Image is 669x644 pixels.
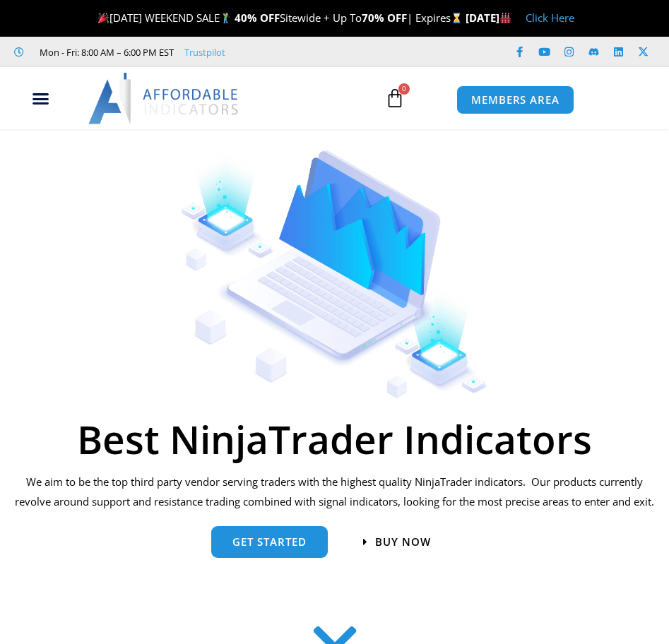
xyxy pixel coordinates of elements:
div: Menu Toggle [7,85,73,112]
span: Mon - Fri: 8:00 AM – 6:00 PM EST [36,44,174,61]
span: get started [232,537,307,547]
img: 🎉 [98,13,109,23]
a: Buy now [363,537,431,547]
strong: [DATE] [466,11,511,25]
a: MEMBERS AREA [456,85,574,114]
strong: 70% OFF [362,11,407,25]
img: Indicators 1 | Affordable Indicators – NinjaTrader [181,150,489,398]
strong: 40% OFF [235,11,280,25]
img: ⌛ [451,13,462,23]
img: LogoAI | Affordable Indicators – NinjaTrader [88,73,240,124]
a: 0 [364,78,426,119]
h1: Best NinjaTrader Indicators [11,419,658,458]
span: 0 [398,83,410,95]
a: Trustpilot [184,44,225,61]
img: 🏌️‍♂️ [220,13,231,23]
span: MEMBERS AREA [471,95,560,105]
a: Click Here [526,11,574,25]
span: Buy now [375,537,431,547]
p: We aim to be the top third party vendor serving traders with the highest quality NinjaTrader indi... [11,472,658,512]
img: 🏭 [500,13,511,23]
span: [DATE] WEEKEND SALE Sitewide + Up To | Expires [95,11,466,25]
a: get started [211,526,328,558]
